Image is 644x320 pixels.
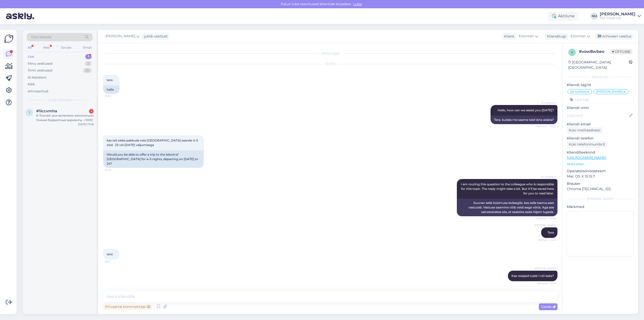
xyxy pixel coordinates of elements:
div: Kõik [28,82,35,87]
div: [DATE] 17:48 [78,122,94,126]
p: Kliendi nimi [567,105,634,111]
span: Nähtud ✓ 13:06 [536,217,556,220]
div: Would you be able to offer a trip to the island of [GEOGRAPHIC_DATA] for 4-5 nights, departing on... [103,150,204,168]
span: Nähtud ✓ 16:11 [537,238,556,242]
div: 2 [85,61,92,66]
div: 1 [85,54,92,59]
a: [URL][DOMAIN_NAME] [567,155,606,160]
span: #1iccvmha [36,109,57,113]
span: kas teil oleks pakkuda reisi [GEOGRAPHIC_DATA] saarele 4-5 ööd. 23 või [DATE] väljumisega [107,138,199,147]
span: I am routing this question to the colleague who is responsible for this topic. The reply might ta... [461,182,555,195]
span: [PERSON_NAME] [105,33,135,39]
span: v [571,50,573,54]
span: tere [107,78,113,82]
span: 16:11 [105,260,124,264]
div: Aktiivne [548,12,579,21]
div: Tere, kuidas me saame teid täna aidata? [491,116,557,124]
div: [GEOGRAPHIC_DATA], [GEOGRAPHIC_DATA] [568,60,629,70]
p: Vaata edasi ... [567,162,634,166]
div: AI Assistent [28,75,46,80]
span: Nähtud ✓ 13:05 [536,124,556,128]
div: Socials [60,44,72,51]
div: Klient [502,34,514,39]
span: Ilja suhtleb [570,90,586,93]
p: Kliendi tag'id [567,82,634,88]
div: Vestlus algas [103,51,557,56]
div: Küsi telefoninumbrit [567,141,607,148]
input: Lisa nimi [567,113,628,118]
div: NM [591,13,598,20]
span: Tere [548,231,554,234]
div: hello [103,85,119,94]
div: Privaatne kommentaar [103,303,152,310]
div: [DATE] [103,62,557,66]
span: tere [107,252,113,256]
p: Klienditeekond [567,150,634,155]
div: Email [82,44,93,51]
p: Kliendi email [567,122,634,127]
span: [PERSON_NAME] [534,223,556,227]
div: Suunan selle küsimuse kolleegile, kes selle teema eest vastutab. Vastuse saamine võib veidi aega ... [457,199,557,216]
img: Askly Logo [4,34,14,44]
span: 13:05 [105,94,124,98]
p: Mac OS X 10.15.7 [567,174,634,179]
div: 6-7ночей ,все включено желательно 1линия бюджетные варианты -+1000 [36,113,94,122]
span: Offline [610,49,632,54]
p: Operatsioonisüsteem [567,168,634,174]
span: Hello, how can we assist you [DATE]? [498,108,554,112]
div: Arhiveeritud [28,89,48,94]
div: 25 [83,68,92,73]
span: 13:06 [105,168,124,172]
div: Kliendi info [567,75,634,79]
div: Web [42,44,51,51]
span: Saada [541,304,555,309]
p: Chrome [TECHNICAL_ID] [567,186,634,192]
span: Nähtud ✓ 16:15 [537,281,556,285]
div: Klienditugi [545,34,566,39]
span: Otsi kliente [31,34,51,40]
span: AI Assistent [537,101,556,105]
div: Tiimi vestlused [28,68,52,73]
div: # vow8wbeo [579,49,610,55]
span: Luba [352,2,363,6]
div: [PERSON_NAME] [600,12,635,16]
span: 1 [29,111,30,114]
div: TEZ TOUR OÜ [600,16,635,20]
span: Estonian [519,33,534,39]
p: Märkmed [567,204,634,209]
span: [PERSON_NAME] [534,267,556,270]
div: Uus [28,54,34,59]
input: Lisa tag [567,96,634,103]
div: Küsi meiliaadressi [567,127,602,134]
a: [PERSON_NAME]TEZ TOUR OÜ [600,12,641,20]
div: [PERSON_NAME] [567,197,634,201]
div: All [27,44,32,51]
div: 4 [89,109,94,114]
span: [PERSON_NAME] [596,90,623,93]
p: Brauser [567,181,634,186]
div: Arhiveeri vestlus [595,33,633,40]
div: juhib vestlust [142,34,168,39]
span: AI Assistent [537,175,556,179]
span: Estonian [571,33,586,39]
span: Uued vestlused [48,98,71,102]
div: Minu vestlused [28,61,53,66]
p: Kliendi telefon [567,136,634,141]
span: Kas reisijaid tuleb 1 või kaks? [511,274,554,278]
